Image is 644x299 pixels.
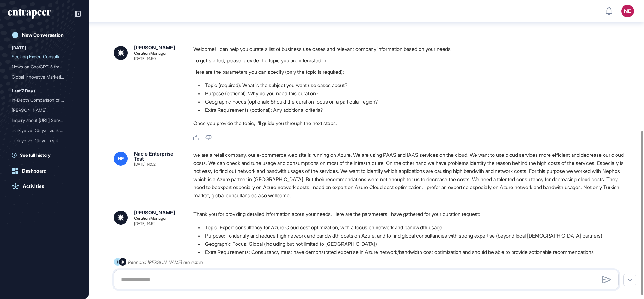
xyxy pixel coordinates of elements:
[12,136,77,146] div: Türkiye ve Dünya Lastik Sektörü: Sektör Büyüklüğü, İş Modelleri, Rakipler ve Mobilite Şirketlerin...
[12,136,72,146] div: Türkiye ve Dünya Lastik S...
[193,98,624,106] li: Geographic Focus (optional): Should the curation focus on a particular region?
[8,9,51,19] div: entrapeer-logo
[193,81,624,89] li: Topic (required): What is the subject you want use cases about?
[193,248,624,256] li: Extra Requirements: Consultancy must have demonstrated expertise in Azure network/bandwidth cost ...
[8,29,81,41] a: New Conversation
[12,52,77,62] div: Seeking Expert Consultancy for Azure Cloud Cost Optimization Focused on Network and Bandwidth Usage
[134,222,156,226] div: [DATE] 14:52
[20,152,51,158] span: See full history
[134,57,156,60] div: [DATE] 14:50
[134,210,175,215] div: [PERSON_NAME]
[193,56,624,65] p: To get started, please provide the topic you are interested in.
[12,105,77,115] div: Curie
[12,87,35,95] div: Last 7 Days
[23,183,44,189] div: Activities
[22,32,64,38] div: New Conversation
[12,44,26,52] div: [DATE]
[12,72,72,82] div: Global Innovative Marketi...
[118,156,124,161] span: NE
[12,62,72,72] div: News on ChatGPT-5 from th...
[12,52,72,62] div: Seeking Expert Consultanc...
[12,146,77,156] div: Lastik Sektörü: Türkiye ve Dünya'da Büyüklük, İş Modelleri ve Rakip Analizi
[22,168,46,174] div: Dashboard
[12,95,72,105] div: In-Depth Comparison of Re...
[193,119,624,127] p: Once you provide the topic, I'll guide you through the next steps.
[621,5,634,17] button: NE
[193,232,624,240] li: Purpose: To identify and reduce high network and bandwidth costs on Azure, and to find global con...
[193,106,624,114] li: Extra Requirements (optional): Any additional criteria?
[12,105,72,115] div: [PERSON_NAME]
[8,165,81,177] a: Dashboard
[193,68,624,76] p: Here are the parameters you can specify (only the topic is required):
[128,258,203,266] div: Peer and [PERSON_NAME] are active
[12,115,72,125] div: Inquiry about [URL] Serv...
[12,72,77,82] div: Global Innovative Marketing Activities in Corporate Companies with a Focus on AI and Insurance
[12,146,72,156] div: Lastik Sektörü: Türkiye v...
[193,223,624,232] li: Topic: Expert consultancy for Azure Cloud cost optimization, with a focus on network and bandwidt...
[193,89,624,98] li: Purpose (optional): Why do you need this curation?
[193,151,624,200] div: we are a retail company, our e-commerce web site is running on Azure. We are using PAAS and IAAS ...
[134,162,156,166] div: [DATE] 14:52
[193,45,624,53] p: Welcome! I can help you curate a list of business use cases and relevant company information base...
[8,180,81,193] a: Activities
[12,62,77,72] div: News on ChatGPT-5 from the Last Two Weeks
[134,51,167,55] div: Curation Manager
[193,210,624,218] p: Thank you for providing detailed information about your needs. Here are the parameters I have gat...
[134,45,175,50] div: [PERSON_NAME]
[134,216,167,220] div: Curation Manager
[193,240,624,248] li: Geographic Focus: Global (including but not limited to [GEOGRAPHIC_DATA])
[12,125,72,136] div: Türkiye ve Dünya Lastik S...
[12,125,77,136] div: Türkiye ve Dünya Lastik Sektörü Büyüklüğü ve İş Modelleri
[12,152,81,158] a: See full history
[12,95,77,105] div: In-Depth Comparison of Redis Vector Database for LLM Operations: Advantages and Disadvantages vs ...
[12,115,77,125] div: Inquiry about H2O.ai Services
[134,151,183,161] div: Nacie Enterprise Test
